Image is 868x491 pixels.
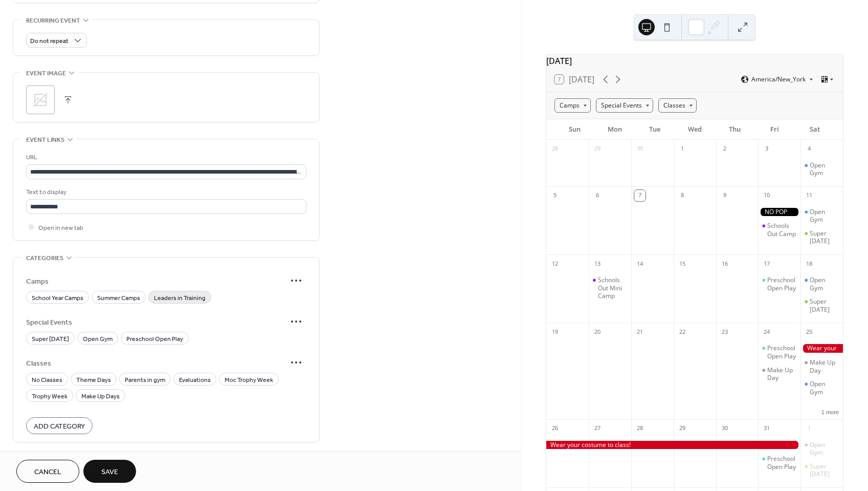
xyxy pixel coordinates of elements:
div: 20 [592,326,603,337]
span: Moc Trophy Week [225,375,273,386]
div: 28 [549,143,561,155]
div: 29 [592,143,603,155]
span: Categories [26,253,63,264]
div: 19 [549,326,561,337]
div: Open Gym [800,380,843,396]
div: Open Gym [800,161,843,177]
div: 24 [761,326,772,337]
div: Super [DATE] [810,462,839,478]
div: 18 [804,258,815,269]
div: 1 [804,423,815,434]
div: Schools Out Camp [767,222,796,238]
div: Thu [715,119,754,140]
div: 30 [719,423,730,434]
span: Super [DATE] [32,334,69,345]
span: Leaders in Training [154,293,206,304]
div: Preschool Open Play [767,276,796,292]
div: Fri [754,119,794,140]
div: Open Gym [800,276,843,292]
div: 25 [804,326,815,337]
div: 29 [677,423,688,434]
div: 7 [634,190,646,201]
button: Cancel [16,460,79,483]
div: Make Up Day [810,358,839,374]
div: URL [26,152,304,163]
div: ; [26,86,55,114]
span: Trophy Week [32,391,68,402]
div: Wear your costume to class! [800,344,843,353]
span: Event links [26,135,64,145]
span: Open Gym [83,334,113,345]
div: 9 [719,190,730,201]
span: Open in new tab [38,223,83,233]
div: Wear your costume to class! [546,441,800,450]
span: Event image [26,68,66,79]
span: Summer Camps [97,293,140,304]
div: Schools Out Mini Camp [598,276,627,300]
span: Save [101,467,118,478]
div: 10 [761,190,772,201]
div: Super Saturday [800,297,843,313]
span: Add Category [34,421,85,432]
div: Wed [675,119,715,140]
div: Preschool Open Play [758,276,800,292]
div: Make Up Day [758,366,800,382]
div: Preschool Open Play [767,344,796,360]
div: 15 [677,258,688,269]
button: Add Category [26,417,93,434]
span: Theme Days [76,375,111,386]
div: 31 [761,423,772,434]
span: Cancel [34,467,61,478]
div: 11 [804,190,815,201]
div: 30 [634,143,646,155]
div: Open Gym [810,441,839,457]
div: 26 [549,423,561,434]
span: Camps [26,276,286,287]
div: 21 [634,326,646,337]
div: Tue [635,119,675,140]
div: Open Gym [810,208,839,224]
div: Open Gym [800,441,843,457]
div: 27 [592,423,603,434]
div: Preschool Open Play [767,455,796,471]
div: 6 [592,190,603,201]
span: No Classes [32,375,62,386]
div: Sat [795,119,835,140]
div: Preschool Open Play [758,344,800,360]
div: [DATE] [546,55,843,67]
div: Sun [554,119,594,140]
button: Save [83,460,136,483]
div: Make Up Day [767,366,796,382]
div: 8 [677,190,688,201]
div: Open Gym [810,161,839,177]
div: 3 [761,143,772,155]
div: 22 [677,326,688,337]
div: Super [DATE] [810,297,839,313]
button: 1 more [817,407,843,416]
div: 13 [592,258,603,269]
span: Parents in gym [125,375,165,386]
div: NO POP [758,208,800,217]
div: Mon [594,119,634,140]
div: 28 [634,423,646,434]
span: Make Up Days [81,391,120,402]
span: Evaluations [179,375,211,386]
div: Super [DATE] [810,229,839,245]
div: Schools Out Mini Camp [589,276,631,300]
div: 23 [719,326,730,337]
div: Open Gym [800,208,843,224]
div: 1 [677,143,688,155]
div: 16 [719,258,730,269]
div: 5 [549,190,561,201]
span: Recurring event [26,15,80,26]
div: Open Gym [810,380,839,396]
div: Schools Out Camp [758,222,800,238]
span: School Year Camps [32,293,83,304]
div: 4 [804,143,815,155]
div: 12 [549,258,561,269]
span: Classes [26,358,286,369]
div: 17 [761,258,772,269]
div: Open Gym [810,276,839,292]
div: Super Saturday [800,462,843,478]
